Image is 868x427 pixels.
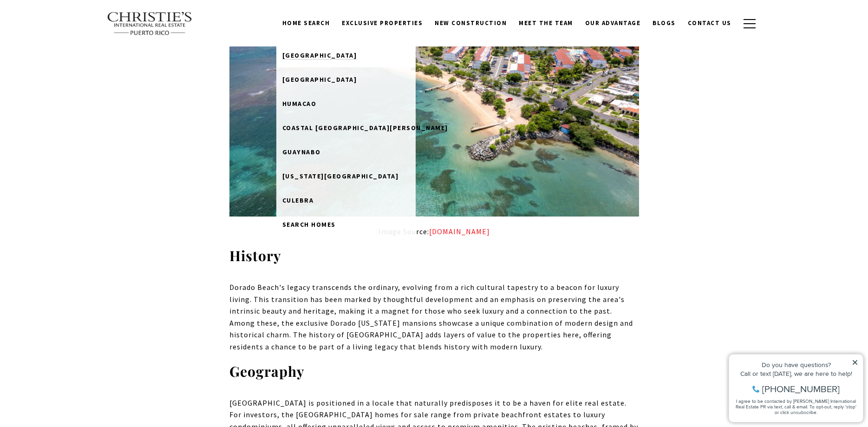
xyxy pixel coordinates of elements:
[229,226,639,238] p: Image Source:
[429,227,490,236] a: christiesrealestatepr.com - open in a new tab
[10,21,134,27] div: Do you have questions?
[276,67,416,92] a: Rio Grande
[513,14,579,32] a: Meet the Team
[276,140,416,164] a: Guaynabo
[579,14,647,32] a: Our Advantage
[229,362,305,381] strong: Geography
[10,30,134,36] div: Call or text [DATE], we are here to help!
[276,212,416,236] a: search
[282,75,357,84] span: [GEOGRAPHIC_DATA]
[282,124,448,132] span: Coastal [GEOGRAPHIC_DATA][PERSON_NAME]
[336,14,429,32] a: Exclusive Properties
[282,196,314,204] span: Culebra
[276,92,416,116] a: Humacao
[276,164,416,188] a: Puerto Rico West Coast
[38,44,116,53] span: [PHONE_NUMBER]
[646,14,682,32] a: Blogs
[737,10,762,37] button: button
[282,220,336,229] span: Search Homes
[342,19,423,27] span: Exclusive Properties
[282,148,321,156] span: Guaynabo
[276,188,416,212] a: Culebra
[229,246,281,265] strong: History
[276,116,416,140] a: Coastal San Juan
[276,14,336,32] a: Home Search
[276,43,416,67] a: Dorado Beach
[688,19,731,27] span: Contact Us
[107,12,193,36] img: Christie's International Real Estate text transparent background
[282,51,357,59] span: [GEOGRAPHIC_DATA]
[282,99,317,108] span: Humacao
[282,172,399,180] span: [US_STATE][GEOGRAPHIC_DATA]
[12,57,132,75] span: I agree to be contacted by [PERSON_NAME] International Real Estate PR via text, call & email. To ...
[653,19,676,27] span: Blogs
[435,19,507,27] span: New Construction
[585,19,641,27] span: Our Advantage
[429,14,513,32] a: New Construction
[229,282,633,351] span: Dorado Beach's legacy transcends the ordinary, evolving from a rich cultural tapestry to a beacon...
